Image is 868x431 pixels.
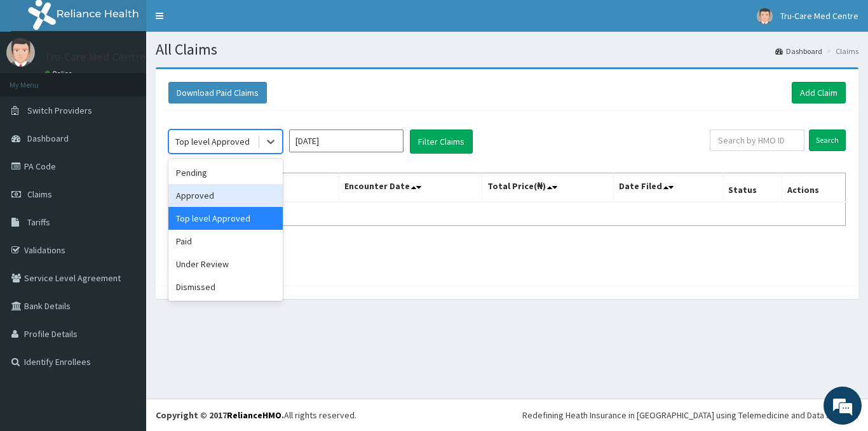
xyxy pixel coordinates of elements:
[27,189,52,200] span: Claims
[44,69,75,78] a: Online
[339,173,482,202] th: Encounter Date
[775,46,822,56] a: Dashboard
[710,129,804,151] input: Search by HMO ID
[482,173,614,202] th: Total Price(₦)
[156,41,858,58] h1: All Claims
[824,46,858,56] li: Claims
[168,161,283,184] div: Pending
[757,8,773,24] img: User Image
[168,253,283,275] div: Under Review
[168,184,283,207] div: Approved
[168,230,283,253] div: Paid
[27,216,50,228] span: Tariffs
[27,133,69,144] span: Dashboard
[227,409,281,421] a: RelianceHMO
[168,207,283,230] div: Top level Approved
[6,38,35,67] img: User Image
[792,82,846,103] a: Add Claim
[175,135,250,148] div: Top level Approved
[780,10,858,22] span: Tru-Care Med Centre
[522,409,858,421] div: Redefining Heath Insurance in [GEOGRAPHIC_DATA] using Telemedicine and Data Science!
[289,129,403,152] input: Select Month and Year
[168,275,283,298] div: Dismissed
[156,409,284,421] strong: Copyright © 2017 .
[809,129,846,151] input: Search
[44,51,146,63] p: Tru-Care Med Centre
[614,173,723,202] th: Date Filed
[168,82,267,103] button: Download Paid Claims
[146,399,868,431] footer: All rights reserved.
[27,105,92,116] span: Switch Providers
[782,173,845,202] th: Actions
[723,173,782,202] th: Status
[410,129,473,154] button: Filter Claims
